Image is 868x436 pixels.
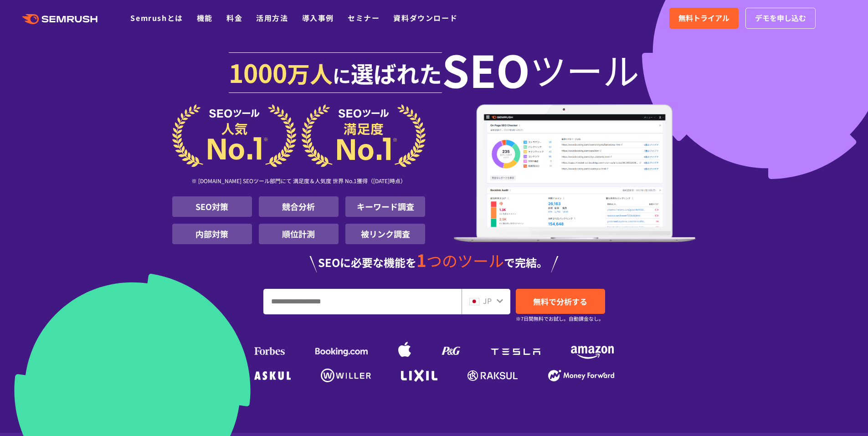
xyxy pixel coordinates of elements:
a: 活用方法 [256,12,288,23]
li: SEO対策 [172,196,252,217]
span: デモを申し込む [755,12,806,24]
span: JP [483,295,492,306]
span: 無料トライアル [678,12,729,24]
li: 被リンク調査 [345,224,425,244]
li: 競合分析 [259,196,339,217]
div: SEOに必要な機能を [172,251,696,272]
a: 無料トライアル [669,8,739,29]
span: 無料で分析する [533,296,587,307]
span: 1000 [229,54,287,90]
a: 機能 [197,12,213,23]
span: ツール [530,51,639,87]
a: Semrushとは [130,12,183,23]
span: で完結。 [504,254,548,270]
span: 選ばれた [351,56,442,89]
span: 万人 [287,56,333,89]
span: に [333,62,351,88]
a: セミナー [348,12,380,23]
a: 導入事例 [302,12,334,23]
a: 料金 [226,12,242,23]
a: デモを申し込む [745,8,816,29]
li: キーワード調査 [345,196,425,217]
div: ※ [DOMAIN_NAME] SEOツール部門にて 満足度＆人気度 世界 No.1獲得（[DATE]時点） [172,167,426,196]
a: 無料で分析する [516,289,605,314]
a: 資料ダウンロード [393,12,457,23]
li: 順位計測 [259,224,339,244]
span: SEO [442,51,530,87]
span: つのツール [426,249,504,272]
small: ※7日間無料でお試し。自動課金なし。 [516,314,604,323]
input: URL、キーワードを入力してください [264,289,461,314]
span: 1 [416,247,426,272]
li: 内部対策 [172,224,252,244]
